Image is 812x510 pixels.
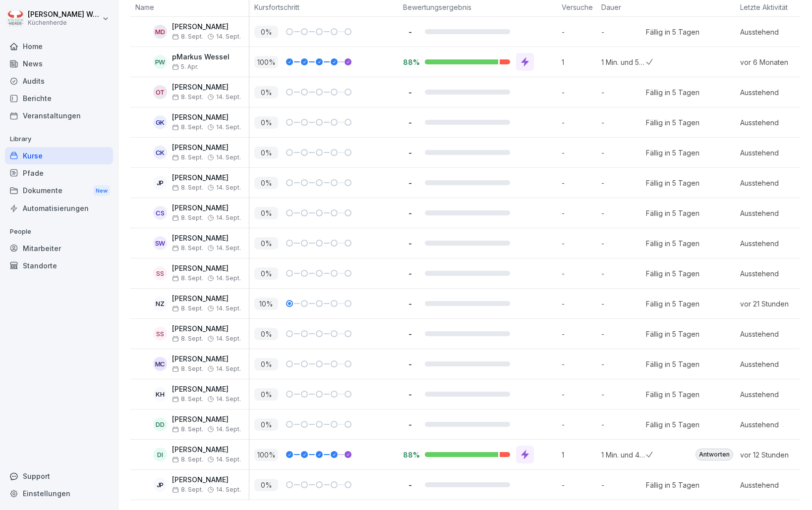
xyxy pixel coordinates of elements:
[740,27,810,37] p: Ausstehend
[254,26,278,38] p: 0 %
[601,87,646,98] p: -
[172,385,241,394] p: [PERSON_NAME]
[172,335,203,342] span: 8. Sept.
[740,389,810,400] p: Ausstehend
[153,85,167,99] div: OT
[646,480,699,490] div: Fällig in 5 Tagen
[216,33,241,40] span: 14. Sept.
[601,57,646,67] p: 1 Min. und 52 Sek.
[562,480,596,490] p: -
[403,57,417,67] p: 88%
[646,148,699,158] div: Fällig in 5 Tagen
[562,27,596,37] p: -
[153,146,167,159] div: CK
[172,94,203,101] span: 8. Sept.
[172,446,241,454] p: [PERSON_NAME]
[153,297,167,310] div: NZ
[172,456,203,463] span: 8. Sept.
[216,214,241,221] span: 14. Sept.
[5,131,113,147] p: Library
[403,269,417,278] p: -
[153,417,167,431] div: DD
[562,57,596,67] p: 1
[601,299,646,309] p: -
[153,206,167,220] div: CS
[740,450,810,460] p: vor 12 Stunden
[601,2,641,12] p: Dauer
[740,419,810,430] p: Ausstehend
[216,486,241,493] span: 14. Sept.
[153,176,167,190] div: JP
[403,208,417,218] p: -
[172,305,203,312] span: 8. Sept.
[172,83,241,92] p: [PERSON_NAME]
[172,476,241,484] p: [PERSON_NAME]
[254,418,278,431] p: 0 %
[562,208,596,218] p: -
[172,124,203,131] span: 8. Sept.
[172,144,241,152] p: [PERSON_NAME]
[562,450,596,460] p: 1
[403,390,417,399] p: -
[5,164,113,182] div: Pfade
[403,88,417,97] p: -
[5,182,113,200] div: Dokumente
[172,264,241,273] p: [PERSON_NAME]
[216,154,241,161] span: 14. Sept.
[153,478,167,492] div: JP
[254,479,278,491] p: 0 %
[646,389,699,400] div: Fällig in 5 Tagen
[172,245,203,252] span: 8. Sept.
[254,358,278,370] p: 0 %
[172,23,241,31] p: [PERSON_NAME]
[5,147,113,164] a: Kurse
[153,387,167,401] div: KH
[172,426,203,433] span: 8. Sept.
[740,329,810,339] p: Ausstehend
[5,182,113,200] a: DokumenteNew
[5,107,113,124] div: Veranstaltungen
[403,2,552,12] p: Bewertungsergebnis
[601,117,646,128] p: -
[646,238,699,249] div: Fällig in 5 Tagen
[562,419,596,430] p: -
[5,72,113,90] a: Audits
[5,90,113,107] a: Berichte
[28,10,100,19] p: [PERSON_NAME] Wessel
[562,117,596,128] p: -
[172,325,241,333] p: [PERSON_NAME]
[172,295,241,303] p: [PERSON_NAME]
[403,450,417,459] p: 88%
[5,485,113,502] div: Einstellungen
[254,237,278,250] p: 0 %
[601,329,646,339] p: -
[216,456,241,463] span: 14. Sept.
[172,154,203,161] span: 8. Sept.
[172,63,198,70] span: 5. Apr.
[403,329,417,339] p: -
[740,57,810,67] p: vor 6 Monaten
[403,27,417,37] p: -
[562,178,596,188] p: -
[153,25,167,39] div: MD
[601,419,646,430] p: -
[562,329,596,339] p: -
[172,275,203,282] span: 8. Sept.
[562,2,591,12] p: Versuche
[172,204,241,212] p: [PERSON_NAME]
[740,178,810,188] p: Ausstehend
[216,335,241,342] span: 14. Sept.
[601,359,646,369] p: -
[403,359,417,369] p: -
[216,365,241,372] span: 14. Sept.
[5,38,113,55] a: Home
[646,359,699,369] div: Fällig in 5 Tagen
[403,118,417,127] p: -
[601,268,646,279] p: -
[172,486,203,493] span: 8. Sept.
[254,207,278,219] p: 0 %
[216,396,241,403] span: 14. Sept.
[254,86,278,99] p: 0 %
